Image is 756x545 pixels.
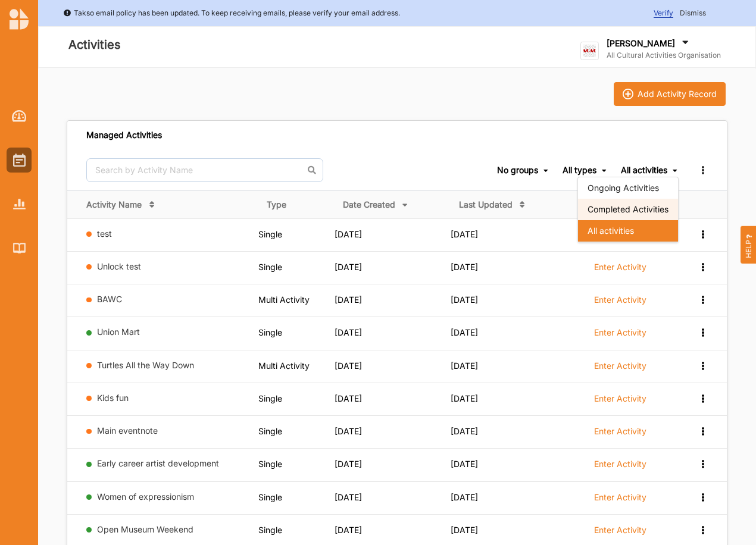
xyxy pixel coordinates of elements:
span: Single [258,262,282,272]
a: Unlock test [97,261,141,271]
span: [DATE] [335,295,362,305]
label: [PERSON_NAME] [607,38,675,49]
span: [DATE] [451,525,478,535]
a: Main eventnote [97,425,158,436]
label: Enter Activity [594,492,646,503]
img: Dashboard [12,110,27,122]
a: Enter Activity [594,524,646,542]
a: Women of expressionism [97,491,194,502]
input: Search by Activity Name [86,158,323,182]
img: Library [13,243,26,253]
span: [DATE] [451,492,478,502]
label: Enter Activity [594,393,646,404]
div: Completed Activities [578,199,678,220]
label: All Cultural Activities Organisation [607,51,721,60]
span: Multi Activity [258,295,310,305]
label: Activities [68,35,121,55]
span: Multi Activity [258,361,310,371]
a: Kids fun [97,393,129,403]
img: Activities [13,154,26,167]
div: Ongoing Activities [578,177,678,199]
span: Single [258,393,282,403]
a: Enter Activity [594,360,646,378]
img: Reports [13,199,26,209]
div: Add Activity Record [638,89,717,99]
div: Managed Activities [86,130,162,140]
span: [DATE] [335,525,362,535]
span: [DATE] [451,459,478,469]
img: icon [623,89,633,99]
th: Type [258,190,335,218]
a: Library [7,236,32,261]
span: [DATE] [335,492,362,502]
span: [DATE] [335,229,362,239]
span: [DATE] [335,393,362,403]
a: BAWC [97,294,122,304]
span: [DATE] [335,361,362,371]
span: Single [258,525,282,535]
a: Open Museum Weekend [97,524,193,534]
div: No groups [497,165,538,176]
span: [DATE] [335,327,362,337]
div: Date Created [343,199,395,210]
span: [DATE] [451,262,478,272]
span: Single [258,229,282,239]
a: Enter Activity [594,393,646,411]
span: [DATE] [451,327,478,337]
span: [DATE] [335,262,362,272]
span: Single [258,459,282,469]
span: [DATE] [451,426,478,436]
div: All activities [621,165,667,176]
a: Enter Activity [594,294,646,312]
label: Enter Activity [594,426,646,437]
a: Enter Activity [594,491,646,509]
a: Dashboard [7,104,32,129]
span: Dismiss [680,8,706,17]
span: Verify [654,8,673,18]
div: All activities [578,220,678,242]
div: Last Updated [459,199,513,210]
label: Enter Activity [594,525,646,535]
a: Turtles All the Way Down [97,360,194,370]
a: Activities [7,148,32,173]
a: test [97,228,112,239]
span: Single [258,426,282,436]
a: Reports [7,192,32,217]
span: [DATE] [451,361,478,371]
a: Enter Activity [594,458,646,476]
span: [DATE] [451,229,478,239]
label: Enter Activity [594,262,646,272]
label: Enter Activity [594,361,646,371]
span: Single [258,327,282,337]
img: logo [10,8,29,30]
span: [DATE] [335,426,362,436]
div: Activity Name [86,199,142,210]
label: Enter Activity [594,295,646,305]
span: [DATE] [451,393,478,403]
a: Enter Activity [594,261,646,279]
img: logo [580,42,599,60]
a: Early career artist development [97,458,219,468]
label: Enter Activity [594,327,646,338]
label: Enter Activity [594,459,646,469]
div: Takso email policy has been updated. To keep receiving emails, please verify your email address. [63,7,400,19]
span: [DATE] [335,459,362,469]
button: iconAdd Activity Record [614,82,726,106]
a: Enter Activity [594,425,646,443]
span: Single [258,492,282,502]
a: Enter Activity [594,327,646,344]
a: Union Mart [97,327,140,337]
span: [DATE] [451,295,478,305]
div: All types [563,165,596,176]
